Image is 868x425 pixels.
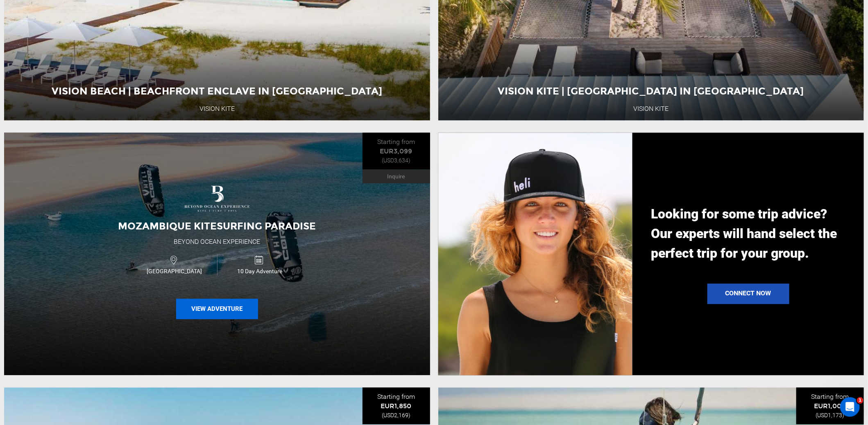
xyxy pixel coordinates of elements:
span: 10 Day Adventure [218,267,302,275]
span: [GEOGRAPHIC_DATA] [132,267,217,275]
div: Beyond Ocean Experience [174,237,260,247]
iframe: Intercom live chat [840,397,860,417]
img: images [184,182,250,215]
span: Mozambique Kitesurfing Paradise [118,220,316,232]
a: Connect Now [707,283,789,304]
button: View Adventure [176,299,258,319]
span: 1 [857,397,863,404]
p: Looking for some trip advice? Our experts will hand select the perfect trip for your group. [651,204,845,263]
